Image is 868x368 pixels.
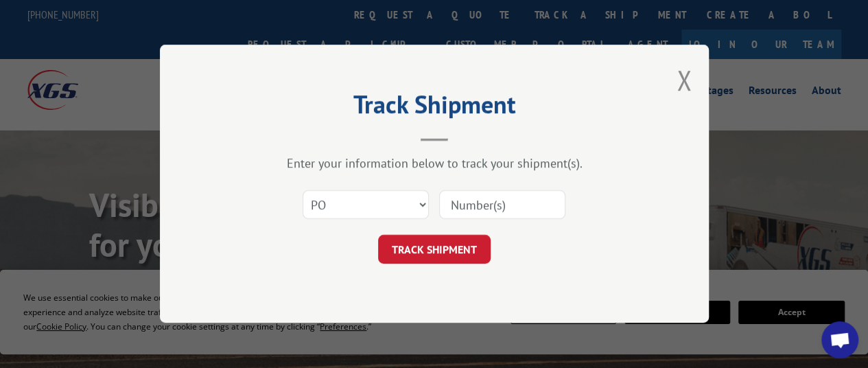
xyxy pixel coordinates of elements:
[378,235,491,264] button: TRACK SHIPMENT
[228,156,640,172] div: Enter your information below to track your shipment(s).
[439,191,565,220] input: Number(s)
[228,95,640,121] h2: Track Shipment
[821,321,858,358] div: Open chat
[677,62,692,98] button: Close modal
